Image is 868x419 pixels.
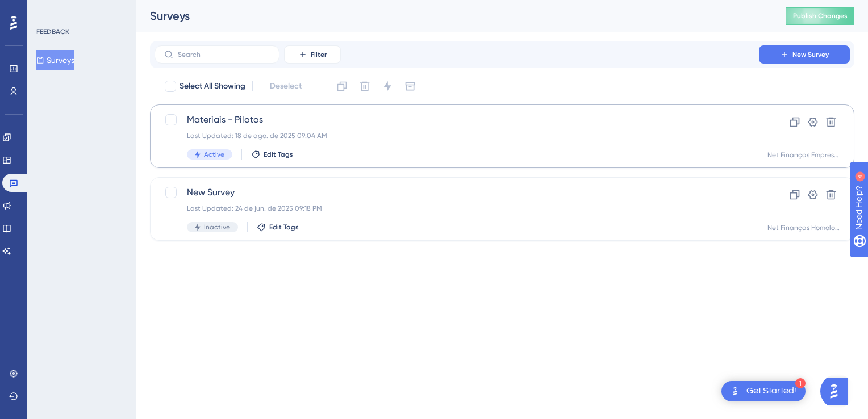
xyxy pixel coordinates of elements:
[27,3,71,16] span: Need Help?
[180,79,245,93] span: Select All Showing
[767,223,840,232] div: Net Finanças Homologação
[795,378,806,388] div: 1
[746,385,796,397] div: Get Started!
[786,7,854,25] button: Publish Changes
[79,6,82,15] div: 4
[204,223,230,232] span: Inactive
[187,186,727,199] span: New Survey
[260,76,312,97] button: Deselect
[767,150,840,160] div: Net Finanças Empresarial
[820,374,854,408] iframe: UserGuiding AI Assistant Launcher
[36,50,74,70] button: Surveys
[792,50,829,59] span: New Survey
[793,11,848,20] span: Publish Changes
[178,51,270,58] input: Search
[187,204,727,213] div: Last Updated: 24 de jun. de 2025 09:18 PM
[284,45,341,64] button: Filter
[264,150,293,159] span: Edit Tags
[251,150,293,159] button: Edit Tags
[257,223,299,232] button: Edit Tags
[721,381,806,401] div: Open Get Started! checklist, remaining modules: 1
[311,50,327,59] span: Filter
[150,8,758,24] div: Surveys
[204,150,224,159] span: Active
[759,45,850,64] button: New Survey
[269,223,299,232] span: Edit Tags
[36,27,69,36] div: FEEDBACK
[728,384,742,398] img: launcher-image-alternative-text
[187,131,727,140] div: Last Updated: 18 de ago. de 2025 09:04 AM
[187,113,727,127] span: Materiais - Pilotos
[270,79,302,93] span: Deselect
